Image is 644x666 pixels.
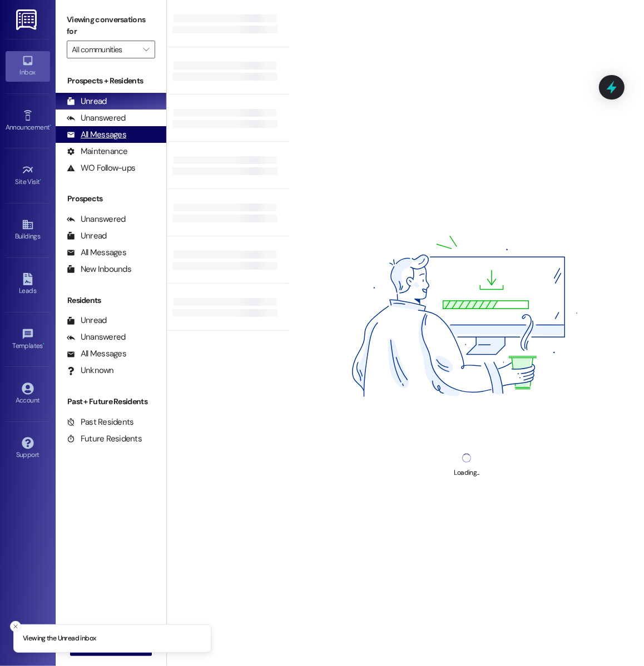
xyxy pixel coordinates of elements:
span: • [40,176,42,184]
span: • [43,340,44,348]
input: All communities [72,41,137,58]
label: Viewing conversations for [67,11,155,41]
div: Residents [56,295,166,306]
div: Loading... [454,467,479,479]
div: Unanswered [67,331,126,343]
a: Support [6,434,50,464]
div: Unread [67,96,107,107]
div: Unread [67,230,107,242]
i:  [143,45,149,54]
span: • [49,122,51,130]
div: Maintenance [67,146,128,157]
img: ResiDesk Logo [16,9,39,30]
div: Unread [67,315,107,326]
div: Unanswered [67,112,126,124]
div: All Messages [67,348,126,360]
a: Buildings [6,215,50,245]
div: Unanswered [67,213,126,225]
div: Prospects + Residents [56,75,166,87]
div: Prospects [56,193,166,205]
a: Inbox [6,51,50,81]
div: Future Residents [67,433,142,445]
button: Close toast [10,621,21,632]
div: All Messages [67,247,126,259]
p: Viewing the Unread inbox [23,634,96,644]
div: New Inbounds [67,264,131,275]
a: Templates • [6,325,50,355]
a: Site Visit • [6,161,50,191]
div: Past + Future Residents [56,396,166,407]
a: Account [6,379,50,409]
a: Leads [6,270,50,300]
div: All Messages [67,129,126,141]
div: Past Residents [67,416,134,428]
div: Unknown [67,365,114,376]
div: WO Follow-ups [67,162,135,174]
